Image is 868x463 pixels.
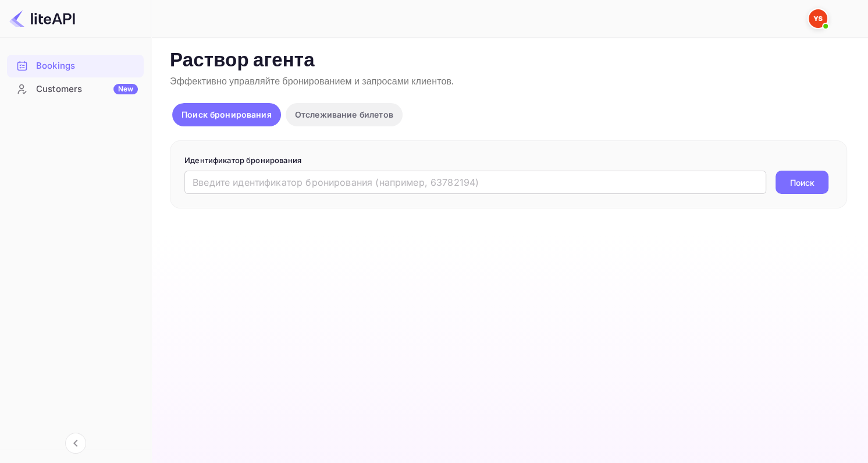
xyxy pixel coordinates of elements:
[295,109,393,119] ya-tr-span: Отслеживание билетов
[184,171,766,194] input: Введите идентификатор бронирования (например, 63782194)
[809,9,827,28] img: Служба Поддержки Яндекса
[170,76,454,88] ya-tr-span: Эффективно управляйте бронированием и запросами клиентов.
[9,9,75,28] img: Логотип LiteAPI
[184,155,301,165] ya-tr-span: Идентификатор бронирования
[65,433,86,454] button: Свернуть навигацию
[182,109,272,119] ya-tr-span: Поиск бронирования
[36,59,138,73] div: Bookings
[775,171,828,194] button: Поиск
[113,84,138,94] div: New
[7,55,144,77] div: Bookings
[170,48,315,73] ya-tr-span: Раствор агента
[790,176,814,189] ya-tr-span: Поиск
[36,83,138,96] div: Customers
[7,55,144,76] a: Bookings
[7,78,144,100] a: CustomersNew
[7,78,144,101] div: CustomersNew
